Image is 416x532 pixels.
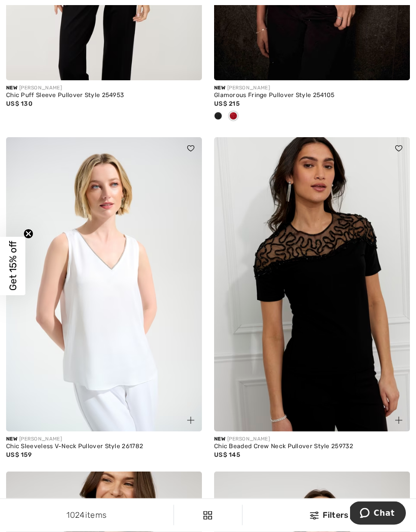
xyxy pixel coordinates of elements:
[214,444,410,451] div: Chic Beaded Crew Neck Pullover Style 259732
[249,509,410,521] div: Filters
[6,101,32,108] span: US$ 130
[23,229,33,239] button: Close teaser
[6,92,202,100] div: Chic Puff Sleeve Pullover Style 254953
[350,502,406,527] iframe: Opens a widget where you can chat to one of our agents
[6,138,202,432] img: Chic Sleeveless V-Neck Pullover Style 261782. Vanilla 30
[214,85,410,92] div: [PERSON_NAME]
[214,85,225,91] span: New
[214,101,239,108] span: US$ 215
[214,436,410,444] div: [PERSON_NAME]
[226,109,241,126] div: Red
[310,512,319,520] img: Filters
[214,436,225,443] span: New
[187,146,194,152] img: heart_black_full.svg
[214,452,240,459] span: US$ 145
[395,417,402,424] img: plus_v2.svg
[6,85,17,91] span: New
[395,146,402,152] img: heart_black_full.svg
[214,138,410,432] img: Chic Beaded Crew Neck Pullover Style 259732. Black
[66,510,85,520] span: 1024
[214,92,410,100] div: Glamorous Fringe Pullover Style 254105
[7,241,19,291] span: Get 15% off
[6,452,31,459] span: US$ 159
[203,511,212,520] img: Filters
[6,444,202,451] div: Chic Sleeveless V-Neck Pullover Style 261782
[6,85,202,92] div: [PERSON_NAME]
[211,109,226,126] div: Black
[6,436,202,444] div: [PERSON_NAME]
[6,436,17,443] span: New
[187,417,194,424] img: plus_v2.svg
